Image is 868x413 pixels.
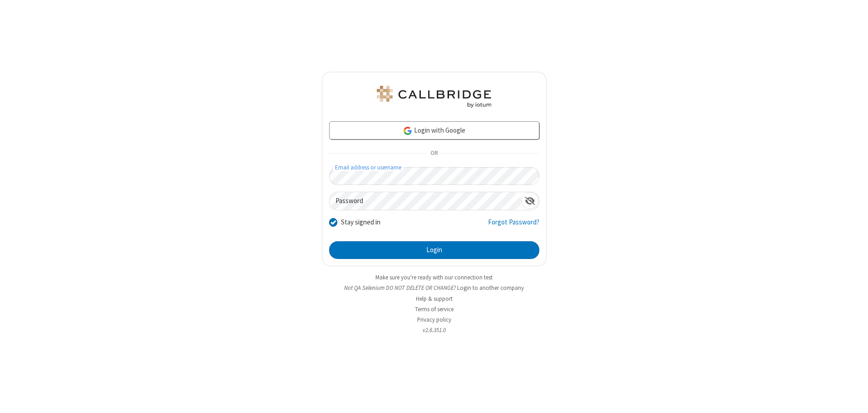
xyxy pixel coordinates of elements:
label: Stay signed in [341,217,380,228]
li: Not QA Selenium DO NOT DELETE OR CHANGE? [322,284,547,292]
span: OR [427,147,441,160]
a: Login with Google [329,121,539,139]
button: Login [329,241,539,259]
img: google-icon.png [403,126,413,136]
a: Help & support [416,295,453,303]
a: Terms of service [415,305,454,313]
input: Password [330,192,521,210]
li: v2.6.351.0 [322,326,547,334]
a: Privacy policy [417,316,451,323]
img: QA Selenium DO NOT DELETE OR CHANGE [375,86,493,108]
button: Login to another company [457,284,524,292]
input: Email address or username [329,167,539,185]
a: Forgot Password? [488,217,539,234]
div: Show password [521,192,539,209]
a: Make sure you're ready with our connection test [375,274,493,281]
